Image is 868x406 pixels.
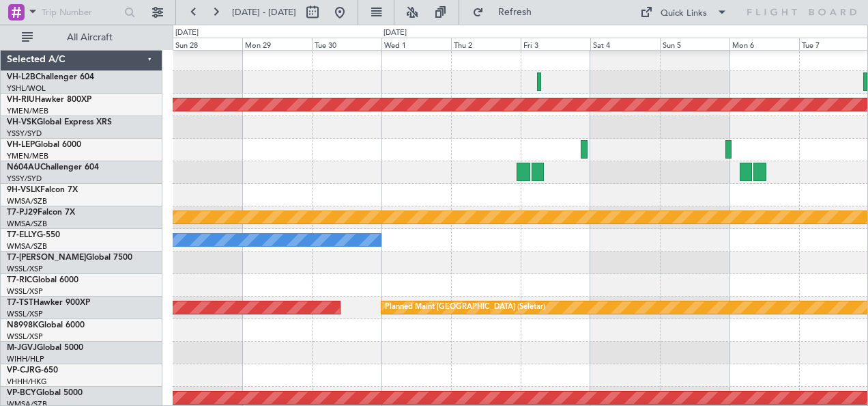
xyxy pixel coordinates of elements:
[7,241,47,252] a: WMSA/SZB
[7,231,37,239] span: T7-ELLY
[590,38,660,50] div: Sat 4
[7,186,78,194] a: 9H-VSLKFalcon 7X
[7,309,43,319] a: WSSL/XSP
[7,196,47,206] a: WMSA/SZB
[7,354,44,364] a: WIHH/HLP
[7,83,46,94] a: YSHL/WOL
[7,389,36,397] span: VP-BCY
[7,208,38,217] span: T7-PJ29
[7,254,132,262] a: T7-[PERSON_NAME]Global 7500
[7,389,83,397] a: VP-BCYGlobal 5000
[7,299,90,307] a: T7-TSTHawker 900XP
[7,254,86,262] span: T7-[PERSON_NAME]
[7,344,37,352] span: M-JGVJ
[384,27,407,39] div: [DATE]
[466,1,548,23] button: Refresh
[633,1,734,23] button: Quick Links
[7,377,47,387] a: VHHH/HKG
[15,27,148,49] button: All Aircraft
[7,321,38,329] span: N8998K
[7,231,60,239] a: T7-ELLYG-550
[7,106,48,116] a: YMEN/MEB
[42,2,120,23] input: Trip Number
[35,33,144,42] span: All Aircraft
[7,96,91,104] a: VH-RIUHawker 800XP
[7,151,48,161] a: YMEN/MEB
[7,276,78,284] a: T7-RICGlobal 6000
[660,38,729,50] div: Sun 5
[661,7,707,21] div: Quick Links
[451,38,521,50] div: Thu 2
[7,96,35,104] span: VH-RIU
[7,174,42,184] a: YSSY/SYD
[385,297,545,318] div: Planned Maint [GEOGRAPHIC_DATA] (Seletar)
[487,8,544,17] span: Refresh
[521,38,590,50] div: Fri 3
[232,6,296,18] span: [DATE] - [DATE]
[7,163,40,172] span: N604AU
[7,286,43,297] a: WSSL/XSP
[7,366,35,375] span: VP-CJR
[7,299,33,307] span: T7-TST
[381,38,451,50] div: Wed 1
[7,118,112,126] a: VH-VSKGlobal Express XRS
[7,118,37,126] span: VH-VSK
[7,264,43,274] a: WSSL/XSP
[7,73,35,81] span: VH-L2B
[7,73,94,81] a: VH-L2BChallenger 604
[7,344,83,352] a: M-JGVJGlobal 5000
[7,163,99,172] a: N604AUChallenger 604
[7,186,40,194] span: 9H-VSLK
[312,38,381,50] div: Tue 30
[7,208,75,217] a: T7-PJ29Falcon 7X
[175,27,199,39] div: [DATE]
[729,38,799,50] div: Mon 6
[7,321,85,329] a: N8998KGlobal 6000
[7,276,32,284] span: T7-RIC
[7,141,81,149] a: VH-LEPGlobal 6000
[242,38,312,50] div: Mon 29
[7,331,43,342] a: WSSL/XSP
[7,366,58,375] a: VP-CJRG-650
[7,141,35,149] span: VH-LEP
[7,219,47,229] a: WMSA/SZB
[7,128,42,139] a: YSSY/SYD
[173,38,242,50] div: Sun 28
